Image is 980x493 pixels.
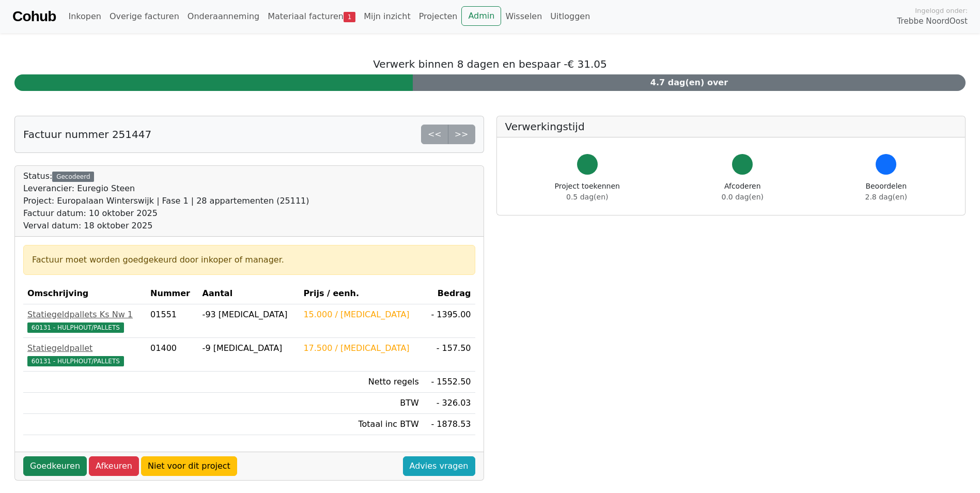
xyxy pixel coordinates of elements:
span: 1 [344,12,355,22]
span: Ingelogd onder: [915,6,968,16]
th: Prijs / eenh. [299,283,423,304]
td: - 1395.00 [423,304,475,338]
div: 15.000 / [MEDICAL_DATA] [303,309,418,321]
div: 4.7 dag(en) over [413,74,966,91]
a: Goedkeuren [23,456,87,476]
th: Nummer [146,283,198,304]
td: - 157.50 [423,338,475,372]
div: Status: [23,170,309,232]
td: Netto regels [299,372,423,393]
span: 2.8 dag(en) [865,193,907,201]
div: 17.500 / [MEDICAL_DATA] [303,342,418,355]
div: Statiegeldpallets Ks Nw 1 [27,309,142,321]
a: Statiegeldpallet60131 - HULPHOUT/PALLETS [27,342,142,367]
div: Afcoderen [722,181,764,203]
div: Gecodeerd [52,172,94,182]
h5: Verwerk binnen 8 dagen en bespaar -€ 31.05 [14,58,966,70]
div: Factuur moet worden goedgekeurd door inkoper of manager. [32,254,466,266]
a: Statiegeldpallets Ks Nw 160131 - HULPHOUT/PALLETS [27,309,142,333]
span: Trebbe NoordOost [897,16,968,27]
th: Bedrag [423,283,475,304]
td: - 326.03 [423,393,475,414]
div: Project: Europalaan Winterswijk | Fase 1 | 28 appartementen (25111) [23,195,309,207]
a: Admin [461,6,501,26]
span: 0.0 dag(en) [722,193,764,201]
a: Mijn inzicht [360,6,415,27]
td: - 1878.53 [423,414,475,435]
a: Cohub [12,4,56,29]
div: Factuur datum: 10 oktober 2025 [23,207,309,220]
td: BTW [299,393,423,414]
a: Overige facturen [105,6,183,27]
div: Beoordelen [865,181,907,203]
div: Leverancier: Euregio Steen [23,182,309,195]
div: Verval datum: 18 oktober 2025 [23,220,309,232]
a: Advies vragen [403,456,475,476]
th: Omschrijving [23,283,146,304]
span: 60131 - HULPHOUT/PALLETS [27,356,124,366]
td: 01400 [146,338,198,372]
div: Project toekennen [555,181,620,203]
a: Wisselen [501,6,546,27]
a: Niet voor dit project [141,456,237,476]
td: 01551 [146,304,198,338]
h5: Verwerkingstijd [505,120,957,133]
a: Afkeuren [89,456,139,476]
td: - 1552.50 [423,372,475,393]
a: Inkopen [64,6,105,27]
th: Aantal [198,283,300,304]
span: 0.5 dag(en) [566,193,608,201]
div: Statiegeldpallet [27,342,142,355]
h5: Factuur nummer 251447 [23,128,151,141]
a: Uitloggen [546,6,594,27]
div: -93 [MEDICAL_DATA] [203,309,295,321]
a: Projecten [415,6,462,27]
span: 60131 - HULPHOUT/PALLETS [27,322,124,333]
a: Materiaal facturen1 [263,6,360,27]
a: Onderaanneming [183,6,263,27]
td: Totaal inc BTW [299,414,423,435]
div: -9 [MEDICAL_DATA] [203,342,295,355]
